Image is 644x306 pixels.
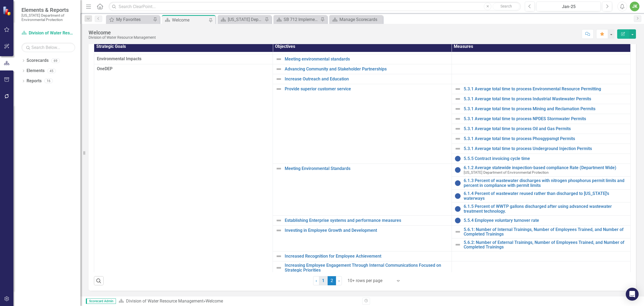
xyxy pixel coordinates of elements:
[89,30,156,35] div: Welcome
[464,97,628,101] a: 5.3.1 Average total time to process Industrial Wastewater Permits
[273,54,452,64] td: Double-Click to Edit Right Click for Context Menu
[452,225,630,238] td: Double-Click to Edit Right Click for Context Menu
[276,217,282,224] img: Not Defined
[464,106,628,111] a: 5.3.1 Average total time to process Mining and Reclamation Permits
[500,4,512,8] span: Search
[21,7,75,13] span: Elements & Reports
[21,43,75,52] input: Search Below...
[273,251,452,261] td: Double-Click to Edit Right Click for Context Menu
[285,228,449,233] a: Investing in Employee Growth and Development
[452,238,630,251] td: Double-Click to Edit Right Click for Context Menu
[273,74,452,84] td: Double-Click to Edit Right Click for Context Menu
[464,126,628,131] a: 5.3.1 Average total time to process Oil and Gas Permits
[285,263,449,272] a: Increasing Employee Engagement Through Internal Communications Focused on Strategic Priorities
[126,298,203,304] a: Division of Water Resource Management
[536,2,601,11] button: Jan-25
[328,276,336,285] span: 2
[455,145,461,152] img: Not Defined
[284,16,319,23] div: SB 712 Implementation
[119,298,358,304] div: »
[455,229,461,235] img: Not Defined
[452,154,630,163] td: Double-Click to Edit Right Click for Context Menu
[285,77,449,81] a: Increase Outreach and Education
[538,3,599,10] div: Jan-25
[273,215,452,225] td: Double-Click to Edit Right Click for Context Menu
[276,76,282,82] img: Not Defined
[27,68,45,74] a: Elements
[630,2,639,11] button: JK
[455,167,461,173] img: No Information
[285,254,449,259] a: Increased Recognition for Employee Achievement
[452,190,630,202] td: Double-Click to Edit Right Click for Context Menu
[276,227,282,234] img: Not Defined
[338,278,340,283] span: ›
[116,16,152,23] div: My Favorites
[452,144,630,154] td: Double-Click to Edit Right Click for Context Menu
[273,225,452,251] td: Double-Click to Edit Right Click for Context Menu
[455,217,461,224] img: No Information
[273,163,452,215] td: Double-Click to Edit Right Click for Context Menu
[21,30,75,36] a: Division of Water Resource Management
[206,298,223,304] div: Welcome
[285,57,449,62] a: Meeting environmental standards
[219,16,263,23] a: [US_STATE] Department of Environmental Protection
[452,124,630,134] td: Double-Click to Edit Right Click for Context Menu
[285,166,449,171] a: Meeting Environmental Standards
[626,288,639,301] div: Open Intercom Messenger
[276,253,282,259] img: Not Defined
[273,261,452,274] td: Double-Click to Edit Right Click for Context Menu
[276,165,282,172] img: Not Defined
[464,156,628,161] a: 5.5.5 Contract invoicing cycle time
[464,87,628,91] a: 5.3.1 Average total time to process Environmental Resource Permitting
[464,116,628,121] a: 5.3.1 Average total time to process NPDES Stormwater Permits
[455,241,461,248] img: Not Defined
[452,215,630,225] td: Double-Click to Edit Right Click for Context Menu
[44,79,53,83] div: 16
[464,170,549,175] span: [US_STATE] Department of Environmental Protection
[455,180,461,186] img: No Information
[273,84,452,163] td: Double-Click to Edit Right Click for Context Menu
[452,202,630,215] td: Double-Click to Edit Right Click for Context Menu
[276,265,282,271] img: Not Defined
[285,218,449,223] a: Establishing Enterprise systems and performance measures
[51,58,60,63] div: 69
[276,56,282,62] img: Not Defined
[285,87,449,91] a: Provide superior customer service
[228,16,263,23] div: [US_STATE] Department of Environmental Protection
[464,240,628,250] a: 5.6.2: Number of External Trainings, Number of Employees Trained, and Number of Completed Trainings
[97,66,270,72] span: OneDEP
[452,163,630,176] td: Double-Click to Edit Right Click for Context Menu
[455,155,461,162] img: No Information
[109,2,521,11] input: Search ClearPoint...
[273,64,452,74] td: Double-Click to Edit Right Click for Context Menu
[21,13,75,22] small: [US_STATE] Department of Environmental Protection
[319,276,328,285] a: 1
[285,67,449,72] a: Advancing Community and Stakeholder Partnerships
[94,54,273,64] td: Double-Click to Edit
[94,64,273,274] td: Double-Click to Edit
[86,298,116,304] span: Scorecard Admin
[107,16,152,23] a: My Favorites
[452,104,630,114] td: Double-Click to Edit Right Click for Context Menu
[172,17,207,23] div: Welcome
[276,86,282,92] img: Not Defined
[27,78,42,84] a: Reports
[464,227,628,237] a: 5.6.1: Number of Internal Trainings, Number of Employees Trained, and Number of Completed Trainings
[3,6,12,15] img: ClearPoint Strategy
[316,278,317,283] span: ‹
[27,58,49,64] a: Scorecards
[455,86,461,92] img: Not Defined
[455,126,461,132] img: Not Defined
[464,146,628,151] a: 5.3.1 Average total time to process Underground Injection Permits
[452,94,630,104] td: Double-Click to Edit Right Click for Context Menu
[452,114,630,124] td: Double-Click to Edit Right Click for Context Menu
[331,16,382,23] a: Manage Scorecards
[464,191,628,201] a: 6.1.4 Percent of wastewater reused rather than discharged to [US_STATE]'s waterways
[464,204,628,214] a: 6.1.5 Percent of WWTP gallons discharged after using advanced wastewater treatment technology.
[89,35,156,40] div: Division of Water Resource Management
[493,3,519,10] button: Search
[275,16,319,23] a: SB 712 Implementation
[339,16,382,23] div: Manage Scorecards
[455,136,461,142] img: Not Defined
